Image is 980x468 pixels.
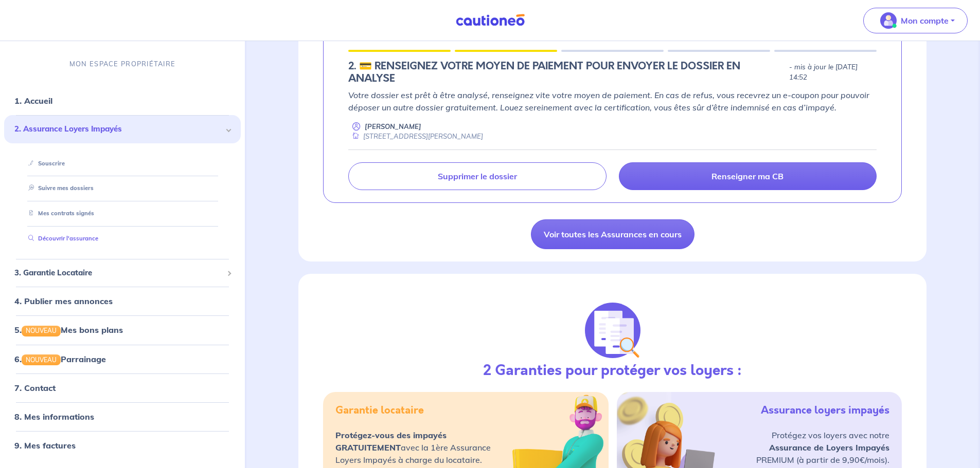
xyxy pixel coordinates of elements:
div: Souscrire [16,155,228,172]
a: Renseigner ma CB [619,162,877,190]
div: state: CB-IN-PROGRESS, Context: NEW,CHOOSE-CERTIFICATE,ALONE,LESSOR-DOCUMENTS [348,60,877,85]
a: Supprimer le dossier [348,162,606,190]
p: avec la 1ère Assurance Loyers Impayés à charge du locataire. [335,429,491,466]
p: Renseigner ma CB [711,171,783,181]
p: MON ESPACE PROPRIÉTAIRE [69,59,175,69]
div: [STREET_ADDRESS][PERSON_NAME] [348,132,483,141]
strong: Assurance de Loyers Impayés [769,442,889,453]
a: Souscrire [24,160,65,167]
span: 2. Assurance Loyers Impayés [14,123,223,135]
div: 7. Contact [4,378,241,398]
p: - mis à jour le [DATE] 14:52 [789,62,877,83]
a: Suivre mes dossiers [24,185,94,192]
div: Découvrir l'assurance [16,230,228,247]
div: 3. Garantie Locataire [4,263,241,283]
div: 6.NOUVEAUParrainage [4,349,241,369]
h5: 2.︎ 💳 RENSEIGNEZ VOTRE MOYEN DE PAIEMENT POUR ENVOYER LE DOSSIER EN ANALYSE [348,60,785,85]
div: 8. Mes informations [4,406,241,427]
p: Supprimer le dossier [438,171,517,181]
h3: 2 Garanties pour protéger vos loyers : [483,362,742,380]
a: 5.NOUVEAUMes bons plans [14,325,123,335]
p: [PERSON_NAME] [365,122,421,132]
p: Protégez vos loyers avec notre PREMIUM (à partir de 9,90€/mois). [756,429,889,466]
div: 4. Publier mes annonces [4,291,241,311]
img: Cautioneo [452,14,529,27]
a: 6.NOUVEAUParrainage [14,354,106,364]
h5: Assurance loyers impayés [761,404,889,417]
div: 9. Mes factures [4,435,241,456]
a: 4. Publier mes annonces [14,296,113,306]
img: justif-loupe [585,303,640,358]
p: Votre dossier est prêt à être analysé, renseignez vite votre moyen de paiement. En cas de refus, ... [348,89,877,114]
a: Mes contrats signés [24,210,94,217]
a: Découvrir l'assurance [24,235,98,242]
span: 3. Garantie Locataire [14,267,223,279]
a: 1. Accueil [14,96,52,106]
a: 8. Mes informations [14,411,94,422]
h5: Garantie locataire [335,404,424,417]
div: Suivre mes dossiers [16,180,228,197]
strong: Protégez-vous des impayés GRATUITEMENT [335,430,447,453]
a: 9. Mes factures [14,440,76,451]
a: 7. Contact [14,383,56,393]
div: Mes contrats signés [16,205,228,222]
img: illu_account_valid_menu.svg [880,12,897,29]
a: Voir toutes les Assurances en cours [531,219,694,249]
button: illu_account_valid_menu.svgMon compte [863,8,968,33]
div: 5.NOUVEAUMes bons plans [4,320,241,340]
p: Mon compte [901,14,949,27]
div: 1. Accueil [4,90,241,111]
div: 2. Assurance Loyers Impayés [4,115,241,143]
